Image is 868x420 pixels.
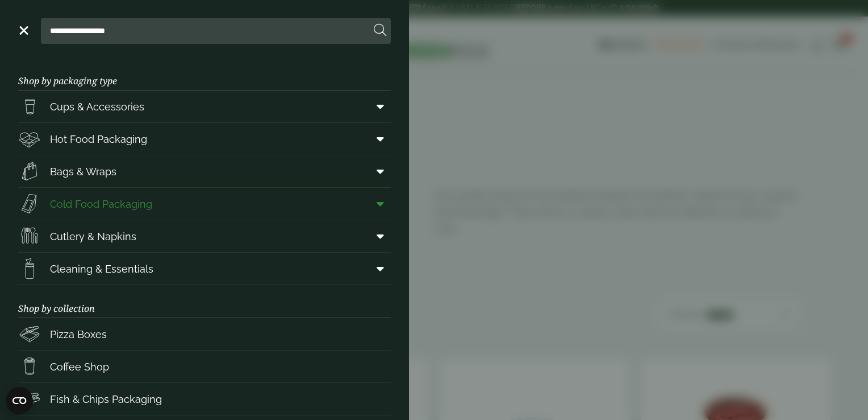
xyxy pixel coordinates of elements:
span: Fish & Chips Packaging [50,392,162,407]
img: HotDrink_paperCup.svg [18,355,41,378]
span: Bags & Wraps [50,164,116,179]
a: Hot Food Packaging [18,123,391,155]
a: Cups & Accessories [18,90,391,122]
img: Deli_box.svg [18,127,41,150]
span: Cold Food Packaging [50,196,152,212]
a: Bags & Wraps [18,155,391,187]
span: Cleaning & Essentials [50,261,153,277]
img: PintNhalf_cup.svg [18,95,41,118]
h3: Shop by packaging type [18,57,391,90]
a: Cutlery & Napkins [18,220,391,252]
span: Cups & Accessories [50,99,144,114]
a: Coffee Shop [18,351,391,382]
a: Cleaning & Essentials [18,253,391,285]
img: Paper_carriers.svg [18,160,41,183]
a: Pizza Boxes [18,318,391,350]
img: open-wipe.svg [18,257,41,280]
h3: Shop by collection [18,285,391,318]
a: Cold Food Packaging [18,188,391,220]
img: Cutlery.svg [18,225,41,248]
span: Pizza Boxes [50,327,107,342]
a: Fish & Chips Packaging [18,383,391,415]
span: Hot Food Packaging [50,131,147,147]
img: Pizza_boxes.svg [18,323,41,345]
span: Cutlery & Napkins [50,229,136,244]
button: Open CMP widget [6,387,33,414]
img: Sandwich_box.svg [18,192,41,215]
span: Coffee Shop [50,359,109,374]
